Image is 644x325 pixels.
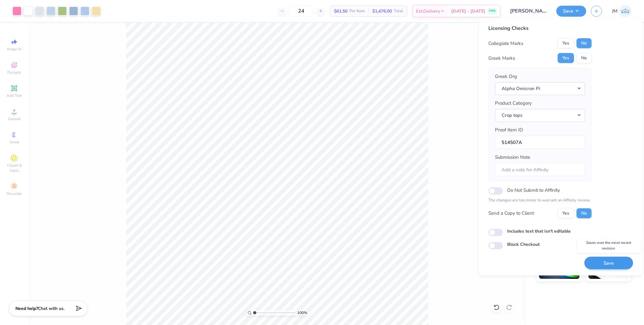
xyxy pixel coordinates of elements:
[584,256,633,269] button: Save
[488,210,534,217] div: Send a Copy to Client
[8,116,20,121] span: Upload
[7,47,22,52] span: Image AI
[577,238,640,253] div: Saves over the most recent revision
[7,191,22,196] span: Decorate
[416,8,440,14] span: Est. Delivery
[495,82,585,95] button: Alpha Omicron Pi
[495,109,585,122] button: Crop tops
[488,25,591,32] div: Licensing Checks
[495,154,530,161] label: Submission Note
[558,38,574,48] button: Yes
[451,8,485,14] span: [DATE] - [DATE]
[394,8,403,14] span: Total
[507,241,540,247] label: Block Checkout
[7,70,21,75] span: Designs
[507,228,571,234] label: Includes text that isn't editable
[297,310,307,316] span: 100 %
[495,73,517,80] label: Greek Org
[495,100,532,107] label: Product Category
[489,9,496,13] span: FREE
[488,54,515,62] div: Greek Marks
[505,5,552,17] input: Untitled Design
[558,53,574,63] button: Yes
[612,8,618,15] span: JM
[556,6,586,17] button: Save
[289,5,314,17] input: – –
[488,40,523,47] div: Collegiate Marks
[612,5,631,17] a: JM
[3,163,25,173] span: Clipart & logos
[576,38,591,48] button: No
[372,8,392,14] span: $1,476.00
[576,208,591,218] button: No
[495,126,523,134] label: Proof Item ID
[7,93,22,98] span: Add Text
[558,208,574,218] button: Yes
[619,5,631,17] img: John Michael Binayas
[349,8,365,14] span: Per Item
[507,186,560,194] label: Do Not Submit to Affinity
[495,163,585,176] input: Add a note for Affinity
[488,197,591,204] p: The changes are too minor to warrant an Affinity review.
[15,306,38,311] strong: Need help?
[38,306,64,311] span: Chat with us.
[334,8,347,14] span: $61.50
[576,53,591,63] button: No
[9,140,19,145] span: Greek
